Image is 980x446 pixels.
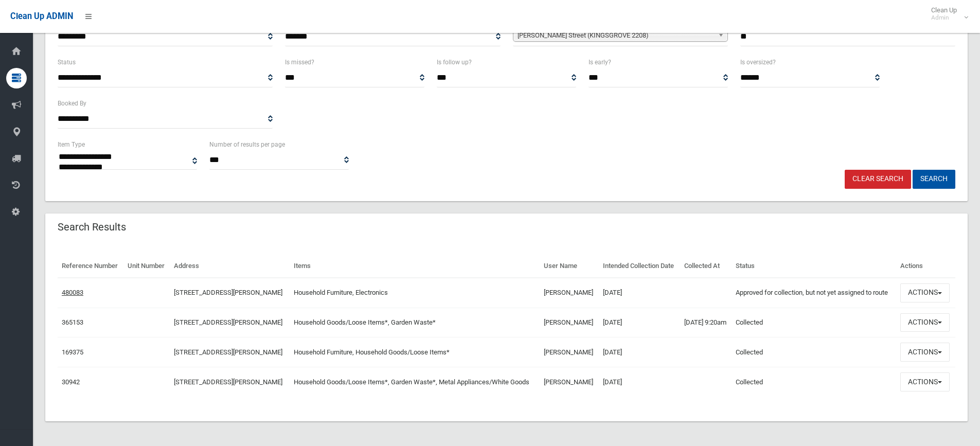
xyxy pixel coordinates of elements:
button: Search [913,170,955,189]
label: Is follow up? [437,57,472,68]
button: Actions [900,343,950,362]
th: Items [290,255,540,278]
td: [DATE] [599,367,680,397]
td: Approved for collection, but not yet assigned to route [732,278,896,308]
th: Address [170,255,290,278]
small: Admin [931,14,957,22]
label: Status [58,57,76,68]
label: Is missed? [285,57,314,68]
button: Actions [900,372,950,391]
th: Intended Collection Date [599,255,680,278]
a: 365153 [62,318,83,326]
td: [PERSON_NAME] [540,337,599,367]
a: Clear Search [845,170,911,189]
th: Actions [896,255,955,278]
label: Is oversized? [740,57,776,68]
td: [DATE] [599,278,680,308]
button: Actions [900,313,950,332]
td: [DATE] 9:20am [680,308,732,337]
span: Clean Up ADMIN [10,11,73,21]
td: [PERSON_NAME] [540,308,599,337]
a: [STREET_ADDRESS][PERSON_NAME] [174,318,282,326]
td: [PERSON_NAME] [540,367,599,397]
button: Actions [900,283,950,302]
label: Booked By [58,98,86,109]
td: Household Goods/Loose Items*, Garden Waste*, Metal Appliances/White Goods [290,367,540,397]
span: [PERSON_NAME] Street (KINGSGROVE 2208) [518,29,714,42]
a: 30942 [62,378,80,386]
a: [STREET_ADDRESS][PERSON_NAME] [174,289,282,296]
td: Collected [732,308,896,337]
label: Number of results per page [209,139,285,150]
label: Item Type [58,139,85,150]
th: Unit Number [123,255,170,278]
td: [DATE] [599,337,680,367]
td: Collected [732,337,896,367]
a: [STREET_ADDRESS][PERSON_NAME] [174,348,282,356]
td: Household Furniture, Electronics [290,278,540,308]
th: Status [732,255,896,278]
a: [STREET_ADDRESS][PERSON_NAME] [174,378,282,386]
th: Collected At [680,255,732,278]
a: 480083 [62,289,83,296]
label: Is early? [589,57,611,68]
span: Clean Up [926,6,967,22]
td: Collected [732,367,896,397]
td: Household Furniture, Household Goods/Loose Items* [290,337,540,367]
th: User Name [540,255,599,278]
header: Search Results [45,217,138,237]
td: Household Goods/Loose Items*, Garden Waste* [290,308,540,337]
td: [DATE] [599,308,680,337]
th: Reference Number [58,255,123,278]
a: 169375 [62,348,83,356]
td: [PERSON_NAME] [540,278,599,308]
